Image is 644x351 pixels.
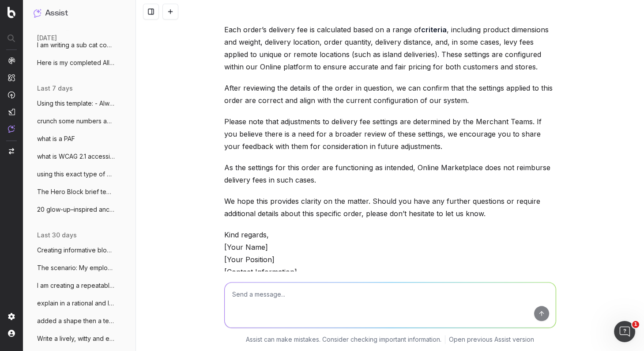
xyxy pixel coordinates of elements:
h1: Assist [45,7,68,19]
span: using this exact type of content templat [37,170,115,179]
span: 20 glow-up–inspired anchor text lines fo [37,205,115,214]
button: The Hero Block brief template Engaging [30,185,129,199]
span: last 30 days [37,231,77,240]
button: crunch some numbers and gather data to g [30,114,129,128]
button: explain in a rational and logical manner [30,296,129,310]
span: [DATE] [37,34,57,42]
img: Assist [8,125,15,133]
img: Analytics [8,57,15,64]
span: crunch some numbers and gather data to g [37,117,115,126]
span: Here is my completed All BBQs content pa [37,58,115,67]
button: I am creating a repeatable prompt to gen [30,279,129,293]
img: Assist [34,9,41,17]
button: The scenario: My employee is on to a sec [30,261,129,275]
p: Kind regards, [Your Name] [Your Position] [Contact Information] [224,229,556,278]
span: Using this template: - Always use simple [37,99,115,108]
a: Open previous Assist version [449,335,534,344]
button: what is WCAG 2.1 accessibility requireme [30,149,129,164]
span: 1 [632,321,639,328]
p: As the settings for this order are functioning as intended, Online Marketplace does not reimburse... [224,161,556,186]
iframe: Intercom live chat [614,321,635,342]
button: Assist [34,7,125,19]
img: My account [8,330,15,337]
button: Using this template: - Always use simple [30,96,129,111]
button: Creating informative block (of this leng [30,243,129,257]
strong: criteria [421,25,447,34]
img: Activation [8,91,15,99]
p: Please note that adjustments to delivery fee settings are determined by the Merchant Teams. If yo... [224,115,556,153]
img: Switch project [9,148,14,154]
button: Here is my completed All BBQs content pa [30,56,129,70]
button: Write a lively, witty and engaging meta [30,332,129,346]
span: The scenario: My employee is on to a sec [37,263,115,272]
p: Each order’s delivery fee is calculated based on a range of , including product dimensions and we... [224,23,556,73]
p: Assist can make mistakes. Consider checking important information. [246,335,441,344]
img: Setting [8,313,15,320]
span: The Hero Block brief template Engaging [37,187,115,196]
span: last 7 days [37,84,73,93]
button: I am writing a sub cat content creation [30,38,129,52]
span: Write a lively, witty and engaging meta [37,334,115,343]
span: explain in a rational and logical manner [37,299,115,308]
p: We hope this provides clarity on the matter. Should you have any further questions or require add... [224,195,556,220]
span: I am creating a repeatable prompt to gen [37,281,115,290]
img: Studio [8,108,15,115]
span: I am writing a sub cat content creation [37,41,115,50]
img: Botify logo [8,7,15,18]
button: using this exact type of content templat [30,167,129,181]
button: what is a PAF [30,132,129,146]
span: added a shape then a text box within on [37,317,115,325]
p: After reviewing the details of the order in question, we can confirm that the settings applied to... [224,82,556,107]
img: Intelligence [8,74,15,81]
span: Creating informative block (of this leng [37,246,115,255]
button: 20 glow-up–inspired anchor text lines fo [30,202,129,217]
span: what is WCAG 2.1 accessibility requireme [37,152,115,161]
span: what is a PAF [37,134,75,143]
button: added a shape then a text box within on [30,314,129,328]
